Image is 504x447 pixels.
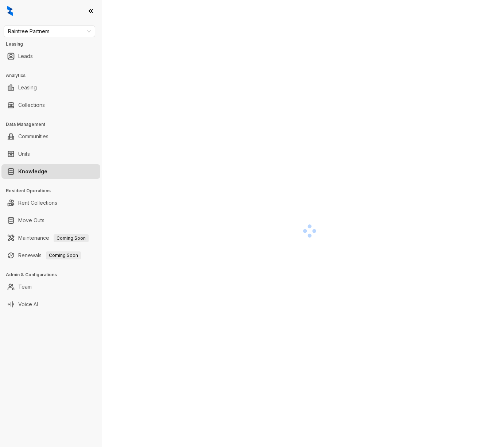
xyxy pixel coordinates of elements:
[1,231,100,245] li: Maintenance
[1,98,100,112] li: Collections
[54,234,89,242] span: Coming Soon
[6,188,102,194] h3: Resident Operations
[1,280,100,294] li: Team
[1,49,100,63] li: Leads
[6,121,102,128] h3: Data Management
[18,280,32,294] a: Team
[18,147,30,161] a: Units
[6,41,102,47] h3: Leasing
[1,196,100,210] li: Rent Collections
[1,147,100,161] li: Units
[18,213,44,228] a: Move Outs
[7,6,13,16] img: logo
[1,80,100,95] li: Leasing
[18,297,38,312] a: Voice AI
[18,80,37,95] a: Leasing
[18,49,33,63] a: Leads
[18,164,47,179] a: Knowledge
[18,129,49,144] a: Communities
[8,26,91,37] span: Raintree Partners
[1,129,100,144] li: Communities
[6,72,102,79] h3: Analytics
[1,297,100,312] li: Voice AI
[1,164,100,179] li: Knowledge
[46,251,81,259] span: Coming Soon
[1,213,100,228] li: Move Outs
[6,271,102,278] h3: Admin & Configurations
[18,196,57,210] a: Rent Collections
[1,248,100,263] li: Renewals
[18,248,81,263] a: RenewalsComing Soon
[18,98,45,112] a: Collections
